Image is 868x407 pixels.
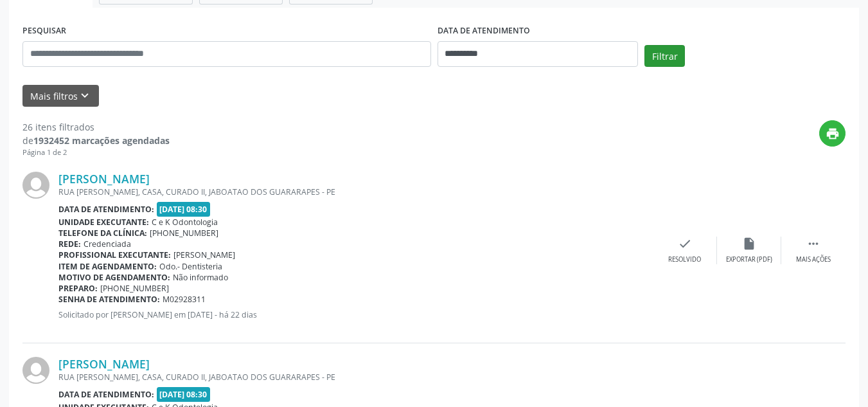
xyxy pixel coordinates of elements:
[726,255,772,264] div: Exportar (PDF)
[58,309,653,320] p: Solicitado por [PERSON_NAME] em [DATE] - há 22 dias
[58,357,150,371] a: [PERSON_NAME]
[22,147,170,158] div: Página 1 de 2
[22,120,170,134] div: 26 itens filtrados
[58,228,147,239] b: Telefone da clínica:
[678,237,692,251] i: check
[22,172,49,199] img: img
[58,249,171,260] b: Profissional executante:
[173,272,228,283] span: Não informado
[58,272,170,283] b: Motivo de agendamento:
[173,249,235,260] span: [PERSON_NAME]
[58,186,653,197] div: RUA [PERSON_NAME], CASA, CURADO II, JABOATAO DOS GUARARAPES - PE
[22,357,49,384] img: img
[159,261,222,272] span: Odo.- Dentisteria
[58,389,154,400] b: Data de atendimento:
[58,204,154,215] b: Data de atendimento:
[22,134,170,147] div: de
[438,21,530,41] label: DATA DE ATENDIMENTO
[78,89,92,103] i: keyboard_arrow_down
[806,237,820,251] i: 
[163,294,206,305] span: M02928311
[22,21,66,41] label: PESQUISAR
[826,127,840,141] i: print
[22,85,99,107] button: Mais filtroskeyboard_arrow_down
[58,172,150,186] a: [PERSON_NAME]
[644,45,685,67] button: Filtrar
[819,120,846,147] button: print
[58,283,98,294] b: Preparo:
[58,261,157,272] b: Item de agendamento:
[157,387,211,402] span: [DATE] 08:30
[58,239,81,249] b: Rede:
[58,372,653,383] div: RUA [PERSON_NAME], CASA, CURADO II, JABOATAO DOS GUARARAPES - PE
[33,134,170,147] strong: 1932452 marcações agendadas
[742,237,756,251] i: insert_drive_file
[150,228,218,239] span: [PHONE_NUMBER]
[58,294,160,305] b: Senha de atendimento:
[157,202,211,217] span: [DATE] 08:30
[84,239,131,249] span: Credenciada
[152,217,218,228] span: C e K Odontologia
[58,217,149,228] b: Unidade executante:
[668,255,701,264] div: Resolvido
[100,283,169,294] span: [PHONE_NUMBER]
[796,255,831,264] div: Mais ações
